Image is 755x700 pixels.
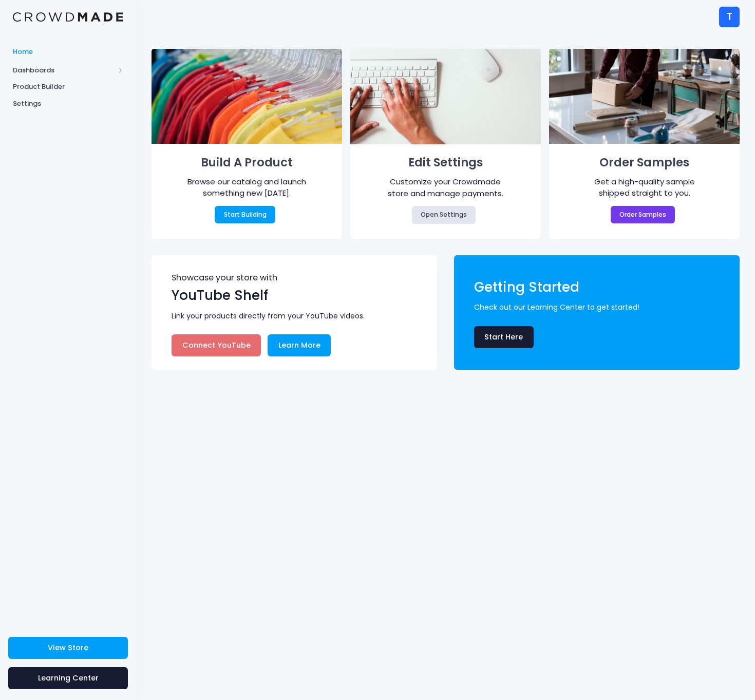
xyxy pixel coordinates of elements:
[412,206,476,223] a: Open Settings
[719,7,740,27] div: T
[564,153,724,173] h1: Order Samples
[172,286,268,305] span: YouTube Shelf
[172,274,419,286] span: Showcase your store with
[38,673,99,683] span: Learning Center
[611,206,675,223] a: Order Samples
[8,637,128,659] a: View Store
[382,176,509,199] div: Customize your Crowdmade store and manage payments.
[172,311,422,321] span: Link your products directly from your YouTube videos.
[48,642,88,653] span: View Store
[474,302,725,313] span: Check out our Learning Center to get started!
[13,99,123,109] span: Settings
[13,65,115,75] span: Dashboards
[474,278,579,296] span: Getting Started
[13,82,123,92] span: Product Builder
[581,176,708,199] div: Get a high-quality sample shipped straight to you.
[8,667,128,689] a: Learning Center
[268,334,331,356] a: Learn More
[166,153,327,173] h1: Build A Product
[215,206,275,223] a: Start Building
[365,153,525,173] h1: Edit Settings
[474,326,534,348] a: Start Here
[183,176,310,199] div: Browse our catalog and launch something new [DATE].
[13,47,123,57] span: Home
[172,334,261,356] a: Connect YouTube
[13,12,123,22] img: Logo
